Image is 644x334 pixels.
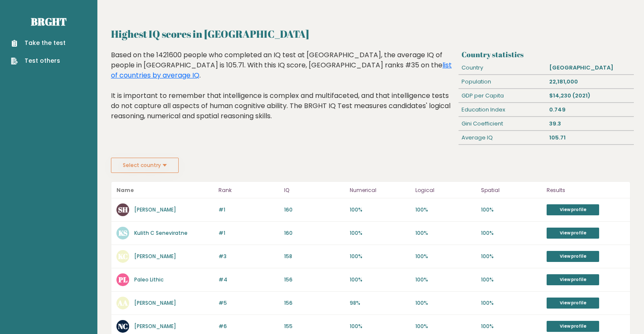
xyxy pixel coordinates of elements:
[218,206,279,214] p: #1
[481,323,542,330] p: 100%
[547,185,625,195] p: Results
[218,299,279,307] p: #5
[350,229,410,237] p: 100%
[547,274,599,285] a: View profile
[218,229,279,237] p: #1
[111,60,452,80] a: list of countries by average IQ
[119,228,127,238] text: KS
[547,204,599,215] a: View profile
[546,103,634,117] div: 0.749
[481,276,542,284] p: 100%
[118,205,128,214] text: SH
[459,131,546,145] div: Average IQ
[481,206,542,214] p: 100%
[350,276,410,284] p: 100%
[218,323,279,330] p: #6
[284,323,345,330] p: 155
[117,298,128,308] text: AA
[546,131,634,145] div: 105.71
[284,253,345,260] p: 158
[415,253,476,260] p: 100%
[547,321,599,332] a: View profile
[284,276,345,284] p: 156
[284,229,345,237] p: 160
[134,253,176,260] a: [PERSON_NAME]
[415,299,476,307] p: 100%
[547,298,599,309] a: View profile
[415,276,476,284] p: 100%
[118,275,127,284] text: PL
[31,15,66,28] a: Brght
[547,228,599,239] a: View profile
[134,299,176,306] a: [PERSON_NAME]
[415,185,476,195] p: Logical
[547,251,599,262] a: View profile
[111,50,455,134] div: Based on the 1421600 people who completed an IQ test at [GEOGRAPHIC_DATA], the average IQ of peop...
[350,299,410,307] p: 98%
[481,299,542,307] p: 100%
[218,185,279,195] p: Rank
[284,206,345,214] p: 160
[415,206,476,214] p: 100%
[118,321,128,331] text: NC
[11,56,66,65] a: Test others
[459,103,546,117] div: Education Index
[118,251,128,261] text: KC
[415,229,476,237] p: 100%
[481,253,542,260] p: 100%
[415,323,476,330] p: 100%
[546,117,634,131] div: 39.3
[134,323,176,330] a: [PERSON_NAME]
[134,276,163,283] a: Paleo Lithic
[546,89,634,103] div: $14,230 (2021)
[284,299,345,307] p: 156
[481,229,542,237] p: 100%
[284,185,345,195] p: IQ
[350,206,410,214] p: 100%
[350,253,410,260] p: 100%
[218,276,279,284] p: #4
[481,185,542,195] p: Spatial
[459,61,546,75] div: Country
[134,206,176,213] a: [PERSON_NAME]
[459,89,546,103] div: GDP per Capita
[546,75,634,89] div: 22,181,000
[11,39,66,47] a: Take the test
[459,75,546,89] div: Population
[350,323,410,330] p: 100%
[462,50,630,59] h3: Country statistics
[546,61,634,75] div: [GEOGRAPHIC_DATA]
[218,253,279,260] p: #3
[134,229,188,237] a: Kulith C Seneviratne
[459,117,546,131] div: Gini Coefficient
[111,26,630,42] h2: Highest IQ scores in [GEOGRAPHIC_DATA]
[116,186,134,194] b: Name
[350,185,410,195] p: Numerical
[111,158,179,173] button: Select country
